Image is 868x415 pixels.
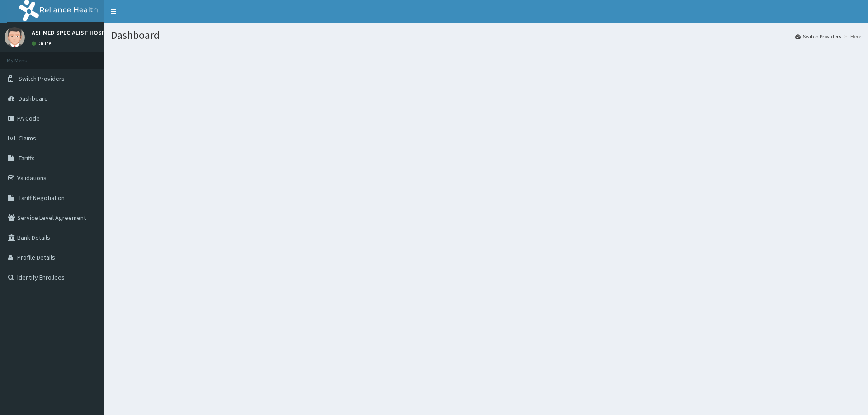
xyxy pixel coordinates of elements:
[32,40,53,47] a: Online
[5,27,25,47] img: User Image
[111,29,861,41] h1: Dashboard
[795,33,841,40] a: Switch Providers
[19,134,36,142] span: Claims
[19,75,65,83] span: Switch Providers
[19,194,65,202] span: Tariff Negotiation
[32,29,118,36] p: ASHMED SPECIALIST HOSPITAL
[842,33,861,40] li: Here
[19,94,48,103] span: Dashboard
[19,154,35,162] span: Tariffs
